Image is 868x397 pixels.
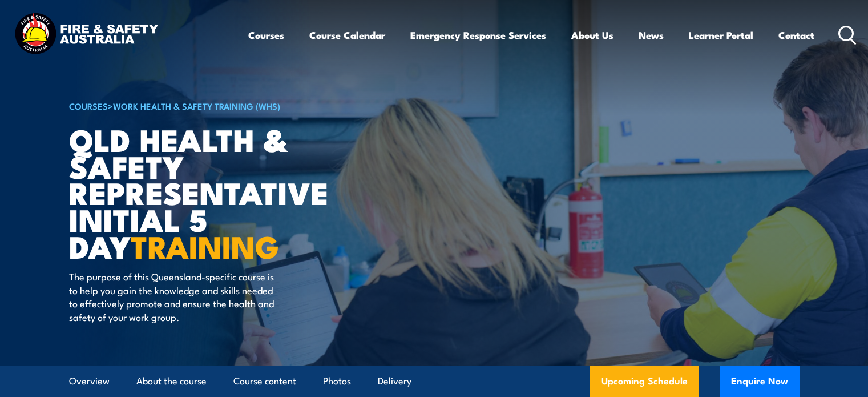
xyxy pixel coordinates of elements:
button: Enquire Now [720,366,800,397]
a: Photos [323,366,351,396]
h1: QLD Health & Safety Representative Initial 5 Day [69,126,351,259]
a: Emergency Response Services [410,20,546,50]
a: Course content [233,366,296,396]
a: Delivery [378,366,411,396]
a: Course Calendar [309,20,385,50]
h6: > [69,99,351,113]
a: Overview [69,366,110,396]
strong: TRAINING [131,222,279,269]
a: Courses [248,20,284,50]
a: About the course [136,366,207,396]
a: About Us [571,20,613,50]
a: Upcoming Schedule [590,366,699,397]
a: Contact [778,20,814,50]
a: Learner Portal [689,20,753,50]
a: Work Health & Safety Training (WHS) [113,99,280,112]
a: COURSES [69,99,108,112]
a: News [639,20,664,50]
p: The purpose of this Queensland-specific course is to help you gain the knowledge and skills neede... [69,270,277,323]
